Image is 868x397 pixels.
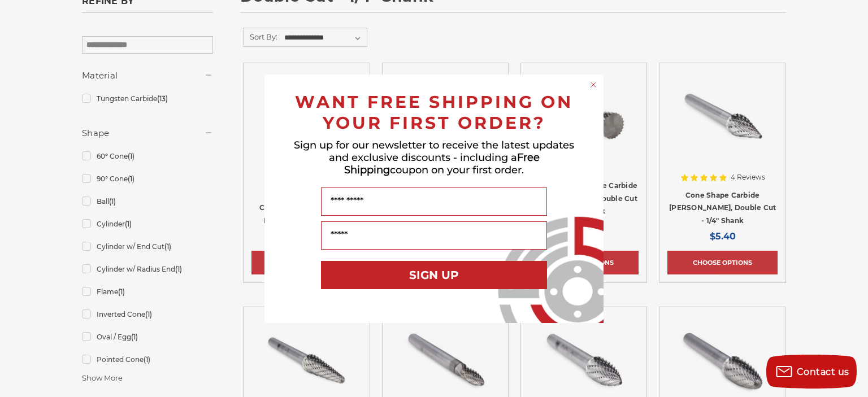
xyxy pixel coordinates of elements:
span: Free Shipping [344,151,540,176]
span: Sign up for our newsletter to receive the latest updates and exclusive discounts - including a co... [294,139,574,176]
span: WANT FREE SHIPPING ON YOUR FIRST ORDER? [295,91,573,133]
button: SIGN UP [321,261,547,289]
button: Contact us [766,355,857,389]
span: Contact us [797,367,849,377]
button: Close dialog [588,79,599,90]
